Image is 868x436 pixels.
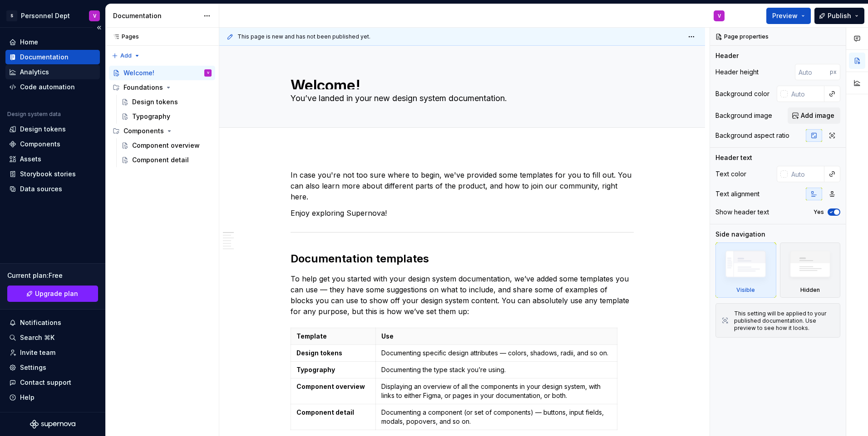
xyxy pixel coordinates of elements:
a: Component overview [118,138,215,153]
div: Search ⌘K [20,333,54,342]
div: Background aspect ratio [715,131,789,140]
a: Design tokens [118,95,215,109]
div: Typography [132,112,170,121]
strong: Design tokens [296,349,342,357]
a: Settings [5,360,100,375]
button: Add image [788,107,840,124]
button: Preview [766,8,811,24]
span: Preview [772,11,798,20]
strong: Component detail [296,408,354,416]
div: Design system data [7,111,61,118]
div: This setting will be applied to your published documentation. Use preview to see how it looks. [734,310,834,332]
strong: Component overview [296,383,365,390]
h2: Documentation templates [291,252,634,266]
div: Invite team [20,348,55,357]
div: Component overview [132,141,200,150]
div: Analytics [20,68,49,77]
div: Foundations [123,83,163,92]
button: SPersonnel DeptV [2,6,104,25]
div: Documentation [113,11,199,20]
p: Template [296,332,370,341]
a: Analytics [5,65,100,79]
div: Code automation [20,82,75,92]
div: Visible [736,286,755,294]
div: Header text [715,153,752,162]
a: Component detail [118,153,215,167]
span: Add image [801,111,834,120]
div: Component detail [132,155,189,165]
div: Components [20,140,60,149]
div: Foundations [109,80,215,95]
button: Collapse sidebar [93,21,105,34]
svg: Supernova Logo [30,420,75,429]
div: Current plan : Free [7,271,98,280]
textarea: You’ve landed in your new design system documentation. [289,91,632,106]
p: To help get you started with your design system documentation, we’ve added some templates you can... [291,273,634,317]
div: Contact support [20,378,71,387]
a: Invite team [5,345,100,360]
span: Add [120,52,132,59]
div: Assets [20,155,41,164]
div: Hidden [800,286,820,294]
button: Help [5,390,100,405]
button: Add [109,49,143,62]
a: Documentation [5,50,100,64]
span: Upgrade plan [35,289,78,298]
div: Side navigation [715,230,765,239]
div: Header [715,51,739,60]
a: Components [5,137,100,151]
a: Design tokens [5,122,100,136]
p: Documenting the type stack you’re using. [381,365,611,374]
a: Welcome!V [109,66,215,80]
div: Show header text [715,208,769,217]
p: Enjoy exploring Supernova! [291,208,634,218]
div: Page tree [109,66,215,167]
p: Use [381,332,611,341]
a: Upgrade plan [7,286,98,302]
p: Documenting a component (or set of components) — buttons, input fields, modals, popovers, and so on. [381,408,611,426]
div: Design tokens [132,97,178,107]
div: Data sources [20,184,62,194]
button: Notifications [5,315,100,330]
p: In case you're not too sure where to begin, we've provided some templates for you to fill out. Yo... [291,170,634,202]
p: Displaying an overview of all the components in your design system, with links to either Figma, o... [381,382,611,400]
div: Help [20,393,35,402]
a: Home [5,35,100,49]
div: V [93,12,96,19]
div: Documentation [20,53,69,62]
div: Welcome! [123,68,154,78]
div: Personnel Dept [21,11,70,20]
div: Design tokens [20,125,66,134]
input: Auto [788,166,824,182]
div: Pages [109,33,139,40]
input: Auto [795,64,830,80]
a: Typography [118,109,215,124]
div: Background image [715,111,772,120]
strong: Typography [296,366,335,373]
span: This page is new and has not been published yet. [237,33,370,40]
button: Publish [814,8,864,24]
button: Search ⌘K [5,330,100,345]
div: V [207,68,209,78]
p: Documenting specific design attributes — colors, shadows, radii, and so on. [381,349,611,358]
div: Text color [715,170,746,179]
div: Notifications [20,318,61,327]
a: Code automation [5,80,100,94]
a: Storybook stories [5,167,100,181]
span: Publish [828,11,851,20]
a: Assets [5,152,100,166]
div: Components [109,124,215,138]
div: V [718,12,721,19]
div: Components [123,126,164,136]
div: Storybook stories [20,170,76,179]
div: Hidden [780,242,841,298]
div: Home [20,38,38,47]
div: Text alignment [715,189,759,199]
div: Background color [715,89,769,98]
input: Auto [788,86,824,102]
label: Yes [814,208,824,216]
div: Header height [715,68,759,77]
a: Data sources [5,182,100,196]
div: Visible [715,242,776,298]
